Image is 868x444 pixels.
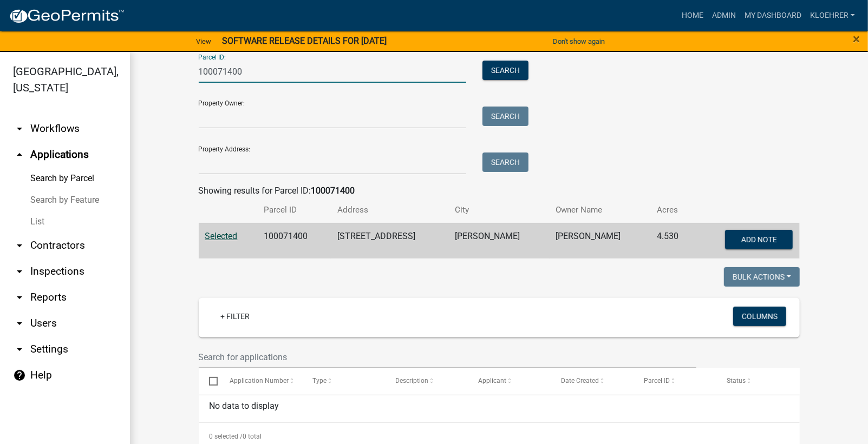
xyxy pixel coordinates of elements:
button: Bulk Actions [724,267,800,287]
a: My Dashboard [740,5,806,26]
a: View [192,32,216,50]
i: arrow_drop_down [13,265,26,278]
td: [STREET_ADDRESS] [331,223,448,259]
th: Parcel ID [257,197,331,223]
th: Acres [650,197,695,223]
th: Owner Name [550,197,650,223]
span: Date Created [561,377,599,385]
i: arrow_drop_down [13,122,26,135]
span: Parcel ID [644,377,670,385]
i: arrow_drop_down [13,343,26,356]
strong: 100071400 [311,185,355,196]
span: Type [312,377,327,385]
input: Search for applications [199,346,697,368]
datatable-header-cell: Select [199,368,219,394]
button: Add Note [725,230,793,249]
div: Showing results for Parcel ID: [199,184,800,197]
span: Add Note [741,235,777,243]
td: [PERSON_NAME] [448,223,549,259]
th: Address [331,197,448,223]
datatable-header-cell: Parcel ID [634,368,716,394]
button: Search [482,153,528,172]
datatable-header-cell: Application Number [219,368,302,394]
datatable-header-cell: Status [716,368,799,394]
span: Description [395,377,428,385]
td: 100071400 [257,223,331,259]
a: Selected [205,231,238,241]
span: Applicant [478,377,506,385]
i: arrow_drop_up [13,148,26,161]
i: arrow_drop_down [13,239,26,252]
datatable-header-cell: Type [302,368,385,394]
datatable-header-cell: Date Created [551,368,634,394]
datatable-header-cell: Applicant [468,368,551,394]
button: Search [482,107,528,126]
i: arrow_drop_down [13,317,26,330]
a: + Filter [212,307,258,326]
datatable-header-cell: Description [385,368,468,394]
a: kloehrer [806,5,859,26]
span: Status [727,377,746,385]
a: Admin [708,5,740,26]
a: Home [677,5,708,26]
i: arrow_drop_down [13,291,26,304]
td: 4.530 [650,223,695,259]
strong: SOFTWARE RELEASE DETAILS FOR [DATE] [222,36,387,46]
span: Application Number [230,377,289,385]
span: 0 selected / [209,433,243,440]
button: Don't show again [549,32,609,50]
i: help [13,369,26,382]
button: Columns [733,307,786,326]
th: City [448,197,549,223]
td: [PERSON_NAME] [550,223,650,259]
span: × [853,31,860,47]
button: Search [482,61,528,80]
button: Close [853,32,860,45]
div: No data to display [199,395,800,422]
